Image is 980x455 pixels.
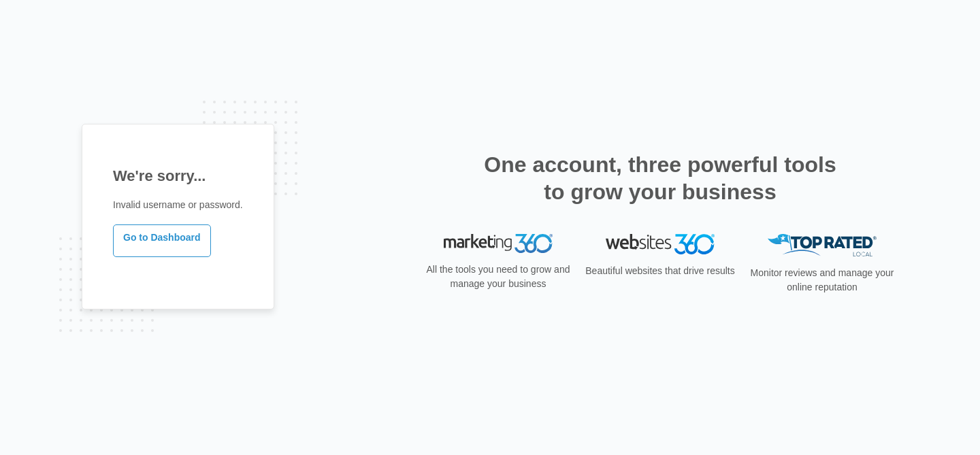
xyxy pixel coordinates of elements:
img: Marketing 360 [444,234,553,253]
p: Beautiful websites that drive results [584,264,736,278]
p: Monitor reviews and manage your online reputation [746,266,898,294]
p: All the tools you need to grow and manage your business [422,263,574,291]
img: Websites 360 [606,234,715,254]
h2: One account, three powerful tools to grow your business [480,151,840,205]
h1: We're sorry... [113,165,243,187]
a: Go to Dashboard [113,224,211,257]
img: Top Rated Local [768,234,877,256]
p: Invalid username or password. [113,198,243,212]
